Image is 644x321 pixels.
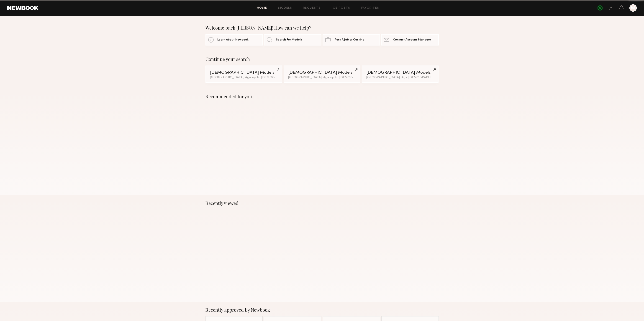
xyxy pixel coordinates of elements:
[362,66,439,83] a: [DEMOGRAPHIC_DATA] Models[GEOGRAPHIC_DATA], Age [DEMOGRAPHIC_DATA] y.o.
[205,66,282,83] a: [DEMOGRAPHIC_DATA] Models[GEOGRAPHIC_DATA], Age up to [DEMOGRAPHIC_DATA].
[205,25,439,30] div: Welcome back [PERSON_NAME]! How can we help?
[276,38,302,41] span: Search For Models
[303,7,321,10] a: Requests
[210,76,278,79] div: [GEOGRAPHIC_DATA], Age up to [DEMOGRAPHIC_DATA].
[288,76,356,79] div: [GEOGRAPHIC_DATA], Age up to [DEMOGRAPHIC_DATA].
[323,34,380,45] a: Post A Job or Casting
[361,7,379,10] a: Favorites
[205,94,439,99] div: Recommended for you
[210,71,278,75] div: [DEMOGRAPHIC_DATA] Models
[205,34,263,45] a: Learn About Newbook
[205,56,439,62] div: Continue your search
[217,38,249,41] span: Learn About Newbook
[278,7,292,10] a: Models
[393,38,431,41] span: Contact Account Manager
[366,76,434,79] div: [GEOGRAPHIC_DATA], Age [DEMOGRAPHIC_DATA] y.o.
[264,34,321,45] a: Search For Models
[257,7,267,10] a: Home
[366,71,434,75] div: [DEMOGRAPHIC_DATA] Models
[331,7,350,10] a: Job Posts
[205,200,439,206] div: Recently viewed
[288,71,356,75] div: [DEMOGRAPHIC_DATA] Models
[381,34,439,45] a: Contact Account Manager
[629,4,637,12] a: M
[334,38,364,41] span: Post A Job or Casting
[205,307,439,313] div: Recently approved by Newbook
[284,66,360,83] a: [DEMOGRAPHIC_DATA] Models[GEOGRAPHIC_DATA], Age up to [DEMOGRAPHIC_DATA].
